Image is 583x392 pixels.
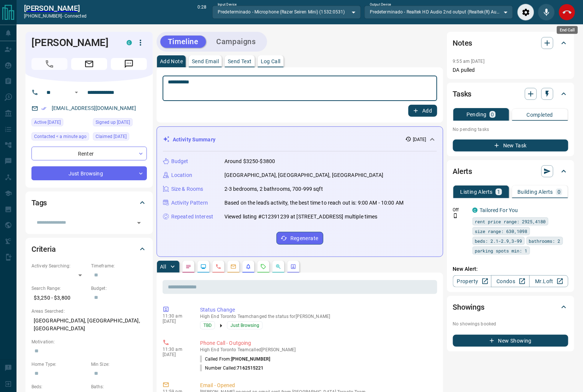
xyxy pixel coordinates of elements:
svg: Emails [230,264,236,270]
span: Claimed [DATE] [96,133,127,140]
span: [PHONE_NUMBER] [231,356,270,362]
button: Timeline [160,36,206,48]
button: Open [72,88,81,97]
div: Sat Sep 13 2025 [93,132,147,143]
p: Size & Rooms [171,185,203,193]
a: Condos [491,275,530,287]
div: condos.ca [472,208,478,213]
p: 9:55 am [DATE] [453,59,485,64]
p: Home Type: [31,361,87,368]
span: Just Browsing [230,322,259,329]
span: Active [DATE] [34,119,61,126]
p: Budget: [91,285,147,292]
div: Predeterminado - Realtek HD Audio 2nd output (Realtek(R) Audio) [365,6,513,18]
h2: Notes [453,37,472,49]
p: Status Change [200,306,434,314]
p: Number Called: [200,365,264,371]
div: Criteria [31,240,147,258]
svg: Listing Alerts [245,264,251,270]
p: Completed [527,112,553,117]
svg: Requests [260,264,266,270]
p: Phone Call - Outgoing [200,339,434,347]
p: $3,250 - $3,800 [31,292,87,304]
h2: Tags [31,197,47,209]
svg: Email Verified [41,106,46,111]
div: End Call [559,4,576,21]
p: No pending tasks [453,124,568,135]
label: Input Device [218,2,237,7]
div: Mute [538,4,555,21]
button: Campaigns [209,36,263,48]
p: [GEOGRAPHIC_DATA], [GEOGRAPHIC_DATA], [GEOGRAPHIC_DATA] [31,315,147,335]
span: Email [71,58,107,70]
svg: Agent Actions [290,264,296,270]
p: Building Alerts [517,189,553,195]
p: Timeframe: [91,263,147,269]
p: Log Call [261,59,281,64]
div: Predeterminado - Microphone (Razer Seiren Mini) (1532:0531) [212,6,361,18]
p: Baths: [91,383,147,390]
div: Showings [453,298,568,316]
label: Output Device [370,2,391,7]
p: 2-3 bedrooms, 2 bathrooms, 700-999 sqft [224,185,323,193]
p: DA pulled [453,66,568,74]
p: Email - Opened [200,382,434,389]
div: Sat Sep 13 2025 [93,118,147,129]
p: 0:28 [197,4,206,21]
h2: Tasks [453,88,472,100]
span: Message [111,58,147,70]
span: Signed up [DATE] [96,119,130,126]
p: New Alert: [453,265,568,273]
button: Open [134,218,144,228]
p: Around $3250-$3800 [224,157,275,165]
div: Sat Sep 13 2025 [31,118,89,129]
div: condos.ca [127,40,132,45]
p: Actively Searching: [31,263,87,269]
svg: Calls [215,264,221,270]
p: All [160,264,166,269]
p: Pending [466,112,487,117]
span: bathrooms: 2 [529,237,561,245]
h1: [PERSON_NAME] [31,37,115,49]
button: New Showing [453,335,568,347]
svg: Opportunities [275,264,281,270]
p: Based on the lead's activity, the best time to reach out is: 9:00 AM - 10:00 AM [224,199,404,207]
span: size range: 630,1098 [475,227,528,235]
a: [PERSON_NAME] [24,4,87,13]
a: Property [453,275,492,287]
p: 0 [491,112,494,117]
h2: Showings [453,301,485,313]
p: [DATE] [163,352,189,357]
p: Listing Alerts [460,189,493,195]
p: Budget [171,157,188,165]
div: Audio Settings [517,4,534,21]
p: 0 [558,189,561,195]
p: Activity Pattern [171,199,208,207]
a: Tailored For You [480,207,518,213]
span: connected [64,13,87,19]
h2: Criteria [31,243,56,255]
div: Alerts [453,162,568,180]
p: [DATE] [413,136,426,143]
p: Location [171,171,192,179]
button: Add [408,105,437,117]
span: beds: 2.1-2.9,3-99 [475,237,522,245]
span: Call [31,58,67,70]
span: TBD [203,322,212,329]
p: 11:30 am [163,313,189,319]
div: Renter [31,147,147,160]
h2: Alerts [453,165,472,177]
span: 7162515221 [237,365,264,371]
p: [PHONE_NUMBER] - [24,13,87,19]
p: Repeated Interest [171,213,213,221]
p: Off [453,206,468,213]
div: Tasks [453,85,568,103]
p: Search Range: [31,285,87,292]
p: Min Size: [91,361,147,368]
svg: Notes [185,264,191,270]
p: Send Email [192,59,219,64]
p: Add Note [160,59,183,64]
div: Tags [31,194,147,212]
p: Viewed listing #C12391239 at [STREET_ADDRESS] multiple times [224,213,378,221]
